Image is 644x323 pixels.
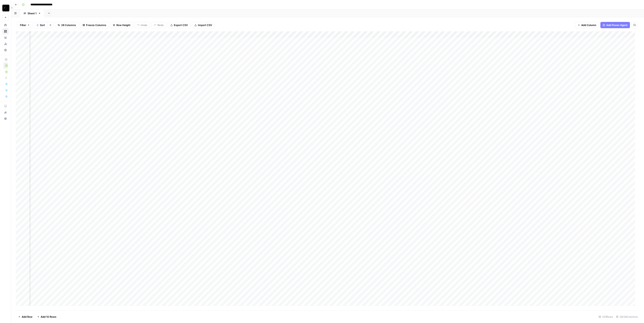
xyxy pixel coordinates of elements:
span: Row Height [116,23,130,27]
button: Filter [17,22,32,28]
button: Add Power Agent [600,22,630,28]
span: Sort [40,23,45,27]
div: 28/28 Columns [614,314,639,320]
div: 331 Rows [597,314,614,320]
span: Export CSV [174,23,188,27]
button: 28 Columns [55,22,78,28]
span: Freeze Columns [86,23,106,27]
div: Sheet 1 [28,11,37,15]
a: Browse [2,28,9,34]
button: Help + Support [2,115,9,122]
button: Add Column [575,22,599,28]
span: Filter [20,23,26,27]
button: Import CSV [192,22,215,28]
span: Undo [141,23,147,27]
a: Settings [2,47,9,53]
a: AirOps Academy [2,103,9,109]
span: Add Column [581,23,596,27]
a: Home [2,22,9,28]
button: Add Row [16,314,35,320]
span: 28 Columns [61,23,76,27]
button: Export CSV [168,22,190,28]
span: 1 [37,23,38,27]
button: Workspace: Paragon Intel - Bill / Ty / Colby R&D [2,3,9,13]
button: What's new? [2,109,9,115]
span: Add Row [22,315,32,319]
button: Undo [135,22,150,28]
a: Usage [2,41,9,47]
button: Row Height [110,22,133,28]
div: 1 [36,23,39,27]
span: Import CSV [198,23,212,27]
button: Add 10 Rows [35,314,59,320]
img: Paragon Intel - Bill / Ty / Colby R&D Logo [2,5,9,12]
span: Add 10 Rows [41,315,56,319]
span: Redo [157,23,164,27]
a: Your Data [2,34,9,41]
button: 1Sort [34,22,47,28]
button: Freeze Columns [80,22,109,28]
button: Redo [151,22,166,28]
span: Add Power Agent [606,23,628,27]
a: Sheet 1 [20,9,44,17]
